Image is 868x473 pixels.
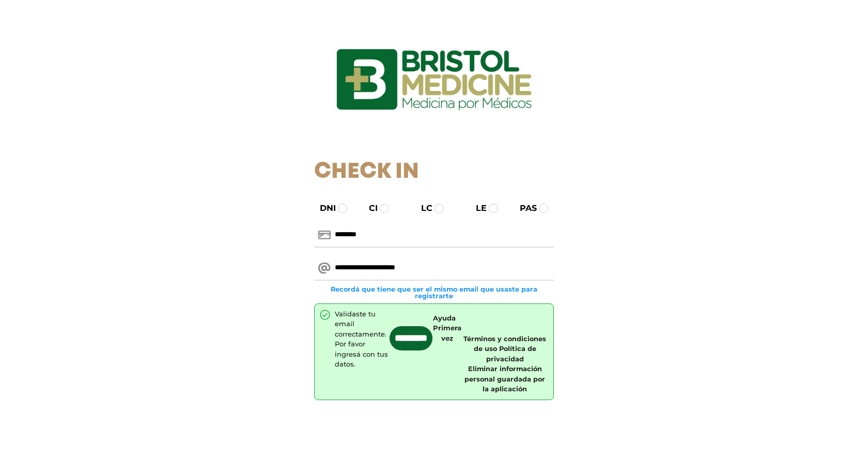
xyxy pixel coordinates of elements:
a: Ayuda [433,313,456,324]
label: DNI [311,202,336,215]
a: Eliminar información personal guardada por la aplicación [464,365,545,393]
label: PAS [510,202,537,215]
img: logo_ingresarbristol.jpg [295,12,574,147]
small: Recordá que tiene que ser el mismo email que usaste para registrarte [314,286,554,299]
div: | [454,334,556,394]
label: LC [412,202,432,215]
a: Política de privacidad [486,345,536,363]
a: Términos y condiciones de uso [463,335,546,353]
label: LE [467,202,487,215]
h1: Check In [314,159,554,185]
a: Primera vez [433,323,461,343]
label: CI [360,202,378,215]
div: Validaste tu email correctamente. Por favor ingresá con tus datos. [335,309,389,370]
